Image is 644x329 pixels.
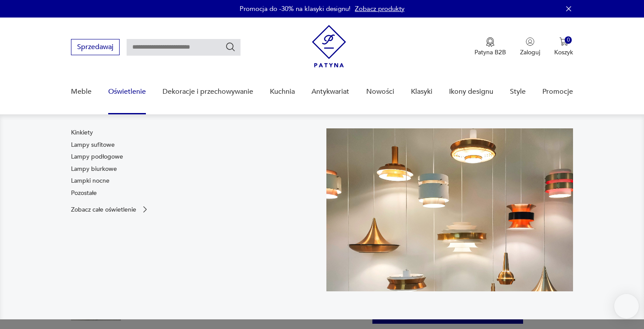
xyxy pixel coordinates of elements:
[312,25,346,67] img: Patyna - sklep z meblami i dekoracjami vintage
[326,128,573,291] img: a9d990cd2508053be832d7f2d4ba3cb1.jpg
[311,75,349,109] a: Antykwariat
[526,37,534,46] img: Ikonka użytkownika
[71,152,123,161] a: Lampy podłogowe
[240,4,350,13] p: Promocja do -30% na klasyki designu!
[71,165,117,173] a: Lampy biurkowe
[520,48,540,57] p: Zaloguj
[510,75,526,109] a: Style
[71,45,120,51] a: Sprzedawaj
[108,75,146,109] a: Oświetlenie
[486,37,495,47] img: Ikona medalu
[474,37,506,57] button: Patyna B2B
[71,189,97,198] a: Pozostałe
[542,75,573,109] a: Promocje
[449,75,493,109] a: Ikony designu
[559,37,568,46] img: Ikona koszyka
[614,294,639,318] iframe: Smartsupp widget button
[554,37,573,57] button: 0Koszyk
[71,177,110,185] a: Lampki nocne
[411,75,432,109] a: Klasyki
[270,75,295,109] a: Kuchnia
[71,205,149,214] a: Zobacz całe oświetlenie
[71,141,115,149] a: Lampy sufitowe
[225,42,236,52] button: Szukaj
[474,48,506,57] p: Patyna B2B
[71,75,92,109] a: Meble
[71,207,136,212] p: Zobacz całe oświetlenie
[520,37,540,57] button: Zaloguj
[366,75,394,109] a: Nowości
[554,48,573,57] p: Koszyk
[71,128,93,137] a: Kinkiety
[565,36,572,44] div: 0
[355,4,404,13] a: Zobacz produkty
[163,75,253,109] a: Dekoracje i przechowywanie
[474,37,506,57] a: Ikona medaluPatyna B2B
[71,39,120,55] button: Sprzedawaj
